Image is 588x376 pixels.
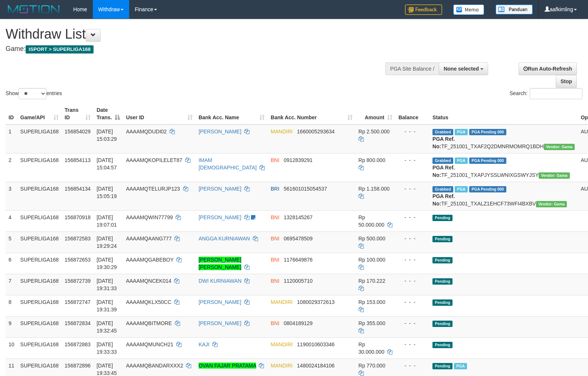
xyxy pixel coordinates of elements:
span: Copy 1190010603346 to clipboard [297,341,334,347]
td: TF_251001_TXALZ1EHCF73WFI4BXBV [429,182,578,210]
span: MANDIRI [271,299,293,305]
img: Feedback.jpg [405,4,442,15]
span: 156870918 [65,214,91,220]
div: - - - [398,298,427,306]
span: [DATE] 19:29:24 [97,236,117,249]
span: [DATE] 19:07:01 [97,214,117,228]
th: User ID: activate to sort column ascending [123,103,195,124]
td: TF_251001_TXAF2Q2DMNRMOMRQ1BDH [429,124,578,153]
td: 9 [6,316,17,337]
span: Rp 100.000 [359,257,385,263]
div: - - - [398,156,427,164]
span: [DATE] 19:31:33 [97,278,117,291]
span: AAAAMQKOPILELET87 [126,157,182,163]
span: PGA Pending [469,129,506,135]
a: KAJI [199,341,210,347]
span: Rp 770.000 [359,363,385,369]
span: Marked by aafsoycanthlai [455,129,468,135]
div: - - - [398,341,427,348]
span: AAAAMQNCEK014 [126,278,171,284]
span: PGA Pending [469,186,506,192]
td: SUPERLIGA168 [17,124,62,153]
span: AAAAMQBANDARXXX2 [126,363,183,369]
span: [DATE] 19:30:29 [97,257,117,270]
span: Marked by aafchhiseyha [455,158,468,164]
td: SUPERLIGA168 [17,274,62,295]
span: [DATE] 19:33:45 [97,363,117,376]
span: Marked by aafchhiseyha [454,363,467,369]
span: 156854113 [65,157,91,163]
span: Rp 355.000 [359,320,385,326]
div: - - - [398,235,427,242]
span: BNI [271,257,279,263]
span: 156872583 [65,236,91,242]
a: DWI KURNIAWAN [199,278,242,284]
span: BNI [271,214,279,220]
span: AAAAMQKLX50CC [126,299,171,305]
td: SUPERLIGA168 [17,231,62,253]
td: 7 [6,274,17,295]
span: Copy 1080029372613 to clipboard [297,299,334,305]
span: Vendor URL: https://trx31.1velocity.biz [539,172,570,179]
a: [PERSON_NAME] [199,320,241,326]
span: Rp 153.000 [359,299,385,305]
span: [DATE] 19:31:39 [97,299,117,312]
th: Bank Acc. Number: activate to sort column ascending [268,103,355,124]
th: Amount: activate to sort column ascending [356,103,396,124]
td: SUPERLIGA168 [17,295,62,316]
th: Bank Acc. Name: activate to sort column ascending [196,103,268,124]
a: Stop [556,75,577,88]
td: TF_251001_TXAPJYSSLWNIXGSWYJSY [429,153,578,182]
span: Pending [432,321,453,327]
a: OVAN FAJAR PRATAMA [199,363,256,369]
td: 6 [6,253,17,274]
span: Grabbed [432,186,453,192]
span: Pending [432,257,453,263]
span: [DATE] 15:04:57 [97,157,117,171]
span: MANDIRI [271,129,293,134]
a: [PERSON_NAME] [199,299,241,305]
span: AAAAMQWIN77799 [126,214,173,220]
div: - - - [398,185,427,192]
td: 1 [6,124,17,153]
span: [DATE] 15:03:29 [97,129,117,142]
span: Copy 1120005710 to clipboard [284,278,313,284]
td: SUPERLIGA168 [17,153,62,182]
span: Copy 0804189129 to clipboard [284,320,313,326]
span: Copy 0695478509 to clipboard [284,236,313,242]
span: Grabbed [432,158,453,164]
span: BNI [271,236,279,242]
td: 5 [6,231,17,253]
span: AAAAMQDUDI02 [126,129,167,134]
span: Pending [432,342,453,348]
span: 156872883 [65,341,91,347]
span: [DATE] 19:32:45 [97,320,117,334]
td: 3 [6,182,17,210]
td: SUPERLIGA168 [17,253,62,274]
th: Game/API: activate to sort column ascending [17,103,62,124]
div: - - - [398,214,427,221]
button: None selected [439,62,488,75]
div: - - - [398,277,427,285]
label: Search: [510,88,582,99]
a: [PERSON_NAME] [199,186,241,192]
span: Pending [432,299,453,306]
a: ANGGA KURNIAWAN [199,236,250,242]
span: Copy 0912839291 to clipboard [284,157,313,163]
span: Copy 1328145267 to clipboard [284,214,313,220]
span: [DATE] 19:33:33 [97,341,117,355]
img: Button%20Memo.svg [453,4,484,15]
span: Vendor URL: https://trx31.1velocity.biz [544,144,575,150]
span: BNI [271,320,279,326]
td: 2 [6,153,17,182]
div: - - - [398,362,427,369]
h1: Withdraw List [6,27,385,42]
span: Rp 1.158.000 [359,186,390,192]
td: SUPERLIGA168 [17,337,62,359]
span: 156872739 [65,278,91,284]
select: Showentries [19,88,46,99]
a: [PERSON_NAME] [PERSON_NAME] [199,257,241,270]
span: 156854134 [65,186,91,192]
td: SUPERLIGA168 [17,210,62,231]
span: None selected [444,66,479,72]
